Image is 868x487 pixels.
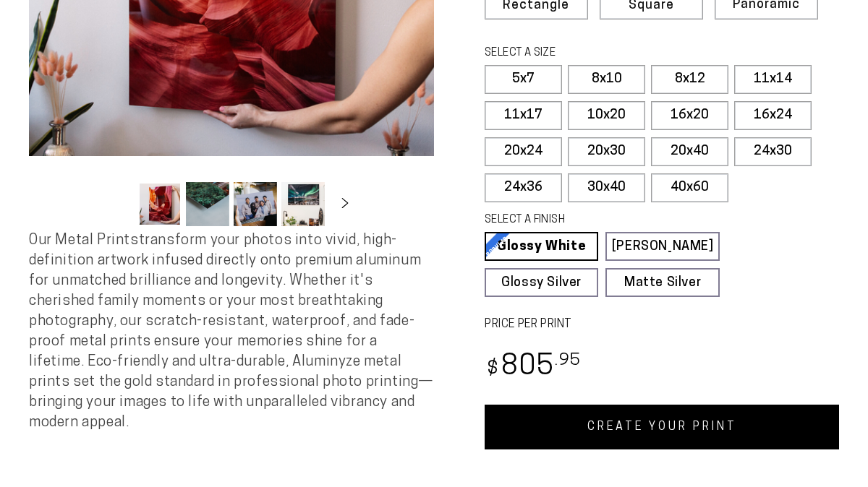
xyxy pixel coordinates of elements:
button: Load image 1 in gallery view [138,182,182,226]
label: 20x40 [651,137,728,166]
button: Slide left [102,189,134,220]
label: 10x20 [568,101,645,130]
label: 11x17 [485,101,562,130]
button: Slide right [329,189,361,220]
label: 20x24 [485,137,562,166]
bdi: 805 [485,353,581,382]
label: 40x60 [651,173,728,202]
span: $ [487,360,499,379]
label: 11x14 [734,65,812,94]
a: Glossy White [485,232,598,261]
a: Matte Silver [605,268,719,297]
label: 16x20 [651,101,728,130]
label: PRICE PER PRINT [485,316,839,333]
button: Load image 4 in gallery view [281,182,325,226]
label: 20x30 [568,137,645,166]
a: [PERSON_NAME] [605,232,719,261]
label: 24x36 [485,173,562,202]
label: 24x30 [734,137,812,166]
label: 30x40 [568,173,645,202]
label: 5x7 [485,65,562,94]
legend: SELECT A FINISH [485,212,692,228]
a: Glossy Silver [485,268,598,297]
label: 16x24 [734,101,812,130]
sup: .95 [555,353,581,369]
button: Load image 2 in gallery view [186,182,229,226]
span: Our Metal Prints transform your photos into vivid, high-definition artwork infused directly onto ... [29,233,433,430]
label: 8x10 [568,65,645,94]
button: Load image 3 in gallery view [234,182,277,226]
legend: SELECT A SIZE [485,46,692,61]
a: CREATE YOUR PRINT [485,405,839,449]
label: 8x12 [651,65,728,94]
